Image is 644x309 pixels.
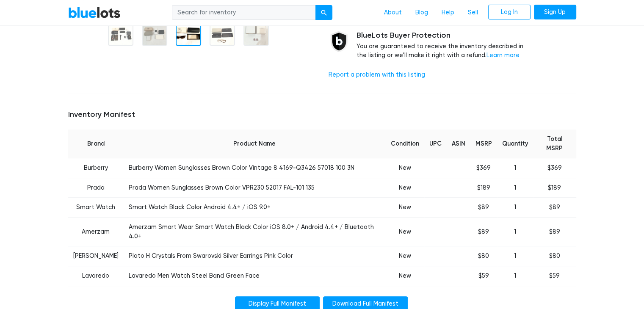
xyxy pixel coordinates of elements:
td: New [386,266,424,286]
td: 1 [497,198,533,218]
td: 1 [497,218,533,246]
td: New [386,158,424,178]
input: Search for inventory [172,5,316,20]
td: New [386,178,424,198]
td: Lavaredo Men Watch Steel Band Green Face [124,266,386,286]
a: Blog [409,5,435,21]
td: New [386,198,424,218]
td: Smart Watch [68,198,124,218]
td: New [386,246,424,266]
td: $369 [533,158,576,178]
th: Brand [68,130,124,158]
td: 1 [497,158,533,178]
td: Burberry [68,158,124,178]
td: Burberry Women Sunglasses Brown Color Vintage 8 4169-Q3426 57018 100 3N [124,158,386,178]
td: Plato H Crystals From Swarovski Silver Earrings Pink Color [124,246,386,266]
td: $89 [533,198,576,218]
h5: Inventory Manifest [68,110,576,119]
td: $89 [470,218,497,246]
a: Log In [488,5,531,20]
a: Help [435,5,461,21]
td: Amerzam Smart Wear Smart Watch Black Color iOS 8.0+ / Android 4.4+ / Bluetooth 4.0+ [124,218,386,246]
a: Learn more [486,52,520,59]
a: Sell [461,5,485,21]
td: Amerzam [68,218,124,246]
td: $80 [533,246,576,266]
a: About [377,5,409,21]
td: 1 [497,246,533,266]
td: $59 [533,266,576,286]
a: Sign Up [534,5,576,20]
td: $59 [470,266,497,286]
td: $369 [470,158,497,178]
th: Quantity [497,130,533,158]
td: 1 [497,266,533,286]
td: Lavaredo [68,266,124,286]
td: New [386,218,424,246]
img: buyer_protection_shield-3b65640a83011c7d3ede35a8e5a80bfdfaa6a97447f0071c1475b91a4b0b3d01.png [329,31,350,52]
a: BlueLots [68,6,121,19]
td: $89 [470,198,497,218]
th: Total MSRP [533,130,576,158]
td: Prada [68,178,124,198]
th: ASIN [447,130,470,158]
td: 1 [497,178,533,198]
td: $80 [470,246,497,266]
th: MSRP [470,130,497,158]
td: [PERSON_NAME] [68,246,124,266]
td: Smart Watch Black Color Android 4.4+ / iOS 9.0+ [124,198,386,218]
td: $189 [470,178,497,198]
h5: BlueLots Buyer Protection [357,31,533,40]
th: UPC [424,130,447,158]
td: Prada Women Sunglasses Brown Color VPR230 52017 FAL-101 135 [124,178,386,198]
a: Report a problem with this listing [329,71,425,78]
td: $189 [533,178,576,198]
th: Condition [386,130,424,158]
td: $89 [533,218,576,246]
div: You are guaranteed to receive the inventory described in the listing or we'll make it right with ... [357,31,533,60]
th: Product Name [124,130,386,158]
